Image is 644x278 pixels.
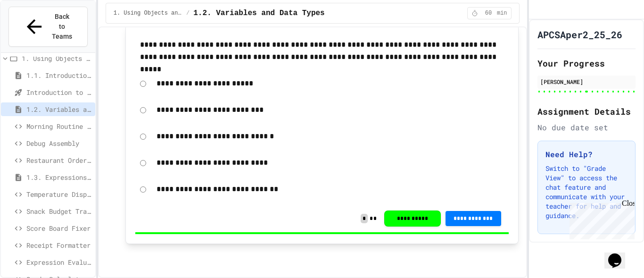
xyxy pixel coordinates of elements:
span: Temperature Display Fix [26,189,91,199]
h2: Your Progress [537,57,636,70]
span: / [186,9,190,17]
p: Switch to "Grade View" to access the chat feature and communicate with your teacher for help and ... [545,164,627,220]
button: Back to Teams [8,7,88,47]
span: Restaurant Order System [26,155,91,165]
span: 1.1. Introduction to Algorithms, Programming, and Compilers [26,70,91,80]
div: [PERSON_NAME] [540,77,633,86]
span: Snack Budget Tracker [26,206,91,216]
div: No due date set [537,122,636,133]
span: 1. Using Objects and Methods [22,53,91,63]
span: Morning Routine Fix [26,121,91,131]
span: Score Board Fixer [26,223,91,233]
span: Receipt Formatter [26,240,91,250]
span: 1.2. Variables and Data Types [193,8,324,19]
iframe: chat widget [566,199,635,239]
h2: Assignment Details [537,105,636,118]
h1: APCSAper2_25_26 [537,28,622,41]
span: 60 [481,9,496,17]
span: min [497,9,507,17]
h3: Need Help? [545,149,627,160]
iframe: chat widget [604,240,635,269]
span: 1.3. Expressions and Output [New] [26,172,91,182]
div: Chat with us now!Close [4,4,65,60]
span: Back to Teams [51,12,73,42]
span: Expression Evaluator Fix [26,257,91,267]
span: 1.2. Variables and Data Types [26,104,91,114]
span: Introduction to Algorithms, Programming, and Compilers [26,87,91,97]
span: 1. Using Objects and Methods [114,9,182,17]
span: Debug Assembly [26,138,91,148]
